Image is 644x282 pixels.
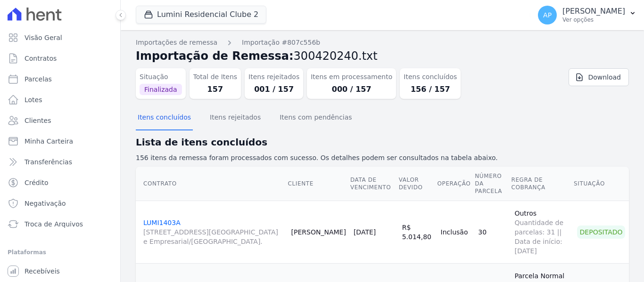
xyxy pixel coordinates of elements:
[474,201,511,263] td: 30
[242,38,320,48] a: Importação #807c556b
[437,167,475,201] th: Operação
[25,116,51,125] span: Clientes
[4,215,116,234] a: Troca de Arquivos
[140,84,182,95] span: Finalizada
[4,153,116,171] a: Transferências
[437,201,475,263] td: Inclusão
[562,16,625,24] p: Ver opções
[25,137,73,146] span: Minha Carteira
[398,201,437,263] td: R$ 5.014,80
[288,201,350,263] td: [PERSON_NAME]
[4,28,116,47] a: Visão Geral
[193,72,238,82] dt: Total de Itens
[25,266,60,276] span: Recebíveis
[404,72,457,82] dt: Itens concluídos
[350,167,398,201] th: Data de Vencimento
[25,219,83,229] span: Troca de Arquivos
[514,218,570,256] span: Quantidade de parcelas: 31 || Data de início: [DATE]
[4,90,116,109] a: Lotes
[4,111,116,130] a: Clientes
[404,84,457,95] dd: 156 / 157
[573,167,629,201] th: Situação
[278,106,354,130] button: Itens com pendências
[4,70,116,89] a: Parcelas
[248,72,299,82] dt: Itens rejeitados
[4,262,116,281] a: Recebíveis
[4,132,116,151] a: Minha Carteira
[143,219,284,246] a: LUMI1403A[STREET_ADDRESS][GEOGRAPHIC_DATA] e Empresarial/[GEOGRAPHIC_DATA].
[4,194,116,213] a: Negativação
[193,84,238,95] dd: 157
[25,74,52,84] span: Parcelas
[248,84,299,95] dd: 001 / 157
[311,72,392,82] dt: Itens em processamento
[136,48,629,64] h2: Importação de Remessa:
[136,153,629,163] p: 156 itens da remessa foram processados com sucesso. Os detalhes podem ser consultados na tabela a...
[511,201,573,263] td: Outros
[311,84,392,95] dd: 000 / 157
[136,38,217,48] a: Importações de remessa
[294,49,378,63] span: 300420240.txt
[136,135,629,149] h2: Lista de itens concluídos
[25,33,62,42] span: Visão Geral
[136,167,288,201] th: Contrato
[25,54,57,63] span: Contratos
[25,178,49,187] span: Crédito
[4,49,116,68] a: Contratos
[208,106,263,130] button: Itens rejeitados
[136,6,266,24] button: Lumini Residencial Clube 2
[8,247,113,258] div: Plataformas
[288,167,350,201] th: Cliente
[136,38,629,48] nav: Breadcrumb
[143,227,284,246] span: [STREET_ADDRESS][GEOGRAPHIC_DATA] e Empresarial/[GEOGRAPHIC_DATA].
[543,12,552,18] span: AP
[474,167,511,201] th: Número da Parcela
[398,167,437,201] th: Valor devido
[569,68,629,86] a: Download
[136,106,193,130] button: Itens concluídos
[511,167,573,201] th: Regra de Cobrança
[140,72,182,82] dt: Situação
[350,201,398,263] td: [DATE]
[25,157,72,167] span: Transferências
[25,95,42,105] span: Lotes
[577,226,625,239] div: Depositado
[4,173,116,192] a: Crédito
[530,2,644,28] button: AP [PERSON_NAME] Ver opções
[562,7,625,16] p: [PERSON_NAME]
[25,199,66,208] span: Negativação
